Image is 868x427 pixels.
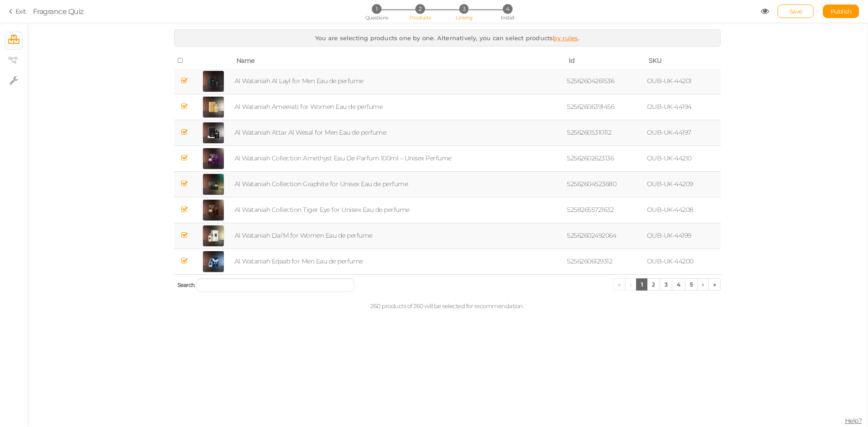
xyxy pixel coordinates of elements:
[174,197,721,223] tr: Al Wataniah Collection Tiger Eye for Unisex Eau de perfume 52582655721632 OUB-UK-44208
[672,278,685,291] a: 4
[645,145,721,171] td: OUB-UK-44210
[233,120,566,145] td: Al Wataniah Attar Al Wesal for Men Eau de perfume
[697,278,709,291] a: ›
[174,120,721,145] tr: Al Wataniah Attar Al Wesal for Men Eau de perfume 52562605310112 OUB-UK-44197
[410,14,431,21] span: Products
[660,278,673,291] a: 3
[645,94,721,120] td: OUB-UK-44194
[233,197,566,223] td: Al Wataniah Collection Tiger Eye for Unisex Eau de perfume
[778,5,814,18] div: Save
[355,4,397,14] li: 1 Questions
[236,56,255,65] span: Name
[645,223,721,249] td: OUB-UK-44199
[399,4,441,14] li: 2 Products
[233,145,566,171] td: Al Wataniah Collection Amethyst Eau De Parfum 100ml – Unisex Perfume
[178,282,195,288] span: Search
[486,4,528,14] li: 4 Install
[578,34,580,42] span: .
[565,94,645,120] td: 52562606391456
[565,69,645,94] td: 52562604261536
[174,171,721,197] tr: Al Wataniah Collection Graphite for Unisex Eau de perfume 52562604523680 OUB-UK-44209
[569,56,575,65] span: Id
[845,417,862,425] span: Help?
[33,6,84,17] div: Fragrance Quiz
[565,145,645,171] td: 52562602623136
[645,249,721,274] td: OUB-UK-44200
[645,53,721,69] th: SKU
[233,223,566,249] td: Al Wataniah Dai'M for Women Eau de perfume
[685,278,698,291] a: 5
[789,8,802,15] span: Save
[415,4,425,14] span: 2
[174,69,721,94] tr: Al Wataniah Al Layl for Men Eau de perfume 52562604261536 OUB-UK-44201
[370,302,524,310] span: 260 products of 260 will be selected for recommendation.
[565,171,645,197] td: 52562604523680
[233,69,566,94] td: Al Wataniah Al Layl for Men Eau de perfume
[456,14,472,21] span: Linking
[645,197,721,223] td: OUB-UK-44208
[647,278,660,291] a: 2
[503,4,512,14] span: 4
[501,14,514,21] span: Install
[233,171,566,197] td: Al Wataniah Collection Graphite for Unisex Eau de perfume
[233,249,566,274] td: Al Wataniah Eqaab for Men Eau de perfume
[174,145,721,171] tr: Al Wataniah Collection Amethyst Eau De Parfum 100ml – Unisex Perfume 52562602623136 OUB-UK-44210
[565,197,645,223] td: 52582655721632
[459,4,469,14] span: 3
[565,120,645,145] td: 52562605310112
[174,249,721,274] tr: Al Wataniah Eqaab for Men Eau de perfume 52562606129312 OUB-UK-44200
[708,278,721,291] a: »
[315,34,553,42] span: You are selecting products one by one. Alternatively, you can select products
[565,249,645,274] td: 52562606129312
[830,8,852,15] span: Publish
[443,4,485,14] li: 3 Linking
[233,94,566,120] td: Al Wataniah Ameerati for Women Eau de perfume
[9,7,26,16] a: Exit
[565,223,645,249] td: 52562602492064
[553,34,578,42] a: by rules
[365,14,388,21] span: Questions
[645,120,721,145] td: OUB-UK-44197
[174,223,721,249] tr: Al Wataniah Dai'M for Women Eau de perfume 52562602492064 OUB-UK-44199
[174,94,721,120] tr: Al Wataniah Ameerati for Women Eau de perfume 52562606391456 OUB-UK-44194
[372,4,381,14] span: 1
[645,171,721,197] td: OUB-UK-44209
[636,278,648,291] a: 1
[645,69,721,94] td: OUB-UK-44201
